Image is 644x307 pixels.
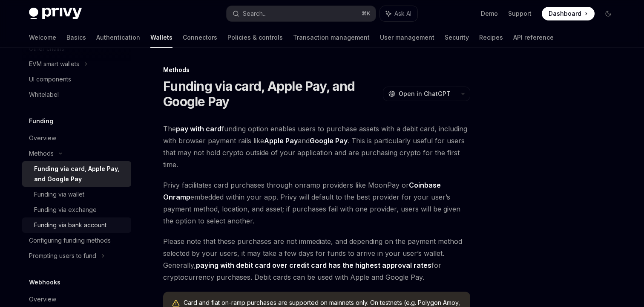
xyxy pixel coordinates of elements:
[29,235,111,246] div: Configuring funding methods
[542,7,595,20] a: Dashboard
[29,148,54,159] div: Methods
[163,66,470,74] div: Methods
[243,9,267,19] div: Search...
[22,130,131,146] a: Overview
[383,87,456,101] button: Open in ChatGPT
[22,87,131,102] a: Whitelabel
[29,27,56,48] a: Welcome
[29,116,53,126] h5: Funding
[380,6,417,21] button: Ask AI
[227,6,376,21] button: Search...⌘K
[310,136,348,145] strong: Google Pay
[22,292,131,307] a: Overview
[29,74,71,84] div: UI components
[96,27,140,48] a: Authentication
[508,9,532,18] a: Support
[380,27,434,48] a: User management
[22,202,131,217] a: Funding via exchange
[163,123,470,171] span: The funding option enables users to purchase assets with a debit card, including with browser pay...
[22,187,131,202] a: Funding via wallet
[163,235,470,283] span: Please note that these purchases are not immediate, and depending on the payment method selected ...
[34,220,106,230] div: Funding via bank account
[445,27,469,48] a: Security
[601,7,615,20] button: Toggle dark mode
[293,27,370,48] a: Transaction management
[29,277,60,287] h5: Webhooks
[163,179,470,227] span: Privy facilitates card purchases through onramp providers like MoonPay or embedded within your ap...
[29,251,96,261] div: Prompting users to fund
[479,27,503,48] a: Recipes
[513,27,554,48] a: API reference
[183,27,217,48] a: Connectors
[176,125,221,133] strong: pay with card
[29,8,82,20] img: dark logo
[549,9,581,18] span: Dashboard
[163,78,379,109] h1: Funding via card, Apple Pay, and Google Pay
[196,261,431,269] strong: paying with debit card over credit card has the highest approval rates
[29,59,79,69] div: EVM smart wallets
[29,90,59,100] div: Whitelabel
[150,27,172,48] a: Wallets
[66,27,86,48] a: Basics
[399,90,451,98] span: Open in ChatGPT
[22,72,131,87] a: UI components
[362,10,371,17] span: ⌘ K
[227,27,283,48] a: Policies & controls
[22,217,131,233] a: Funding via bank account
[481,9,498,18] a: Demo
[34,164,126,184] div: Funding via card, Apple Pay, and Google Pay
[34,205,97,215] div: Funding via exchange
[34,189,84,200] div: Funding via wallet
[29,133,56,143] div: Overview
[394,9,411,18] span: Ask AI
[29,294,56,304] div: Overview
[264,136,298,145] strong: Apple Pay
[22,233,131,248] a: Configuring funding methods
[22,161,131,187] a: Funding via card, Apple Pay, and Google Pay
